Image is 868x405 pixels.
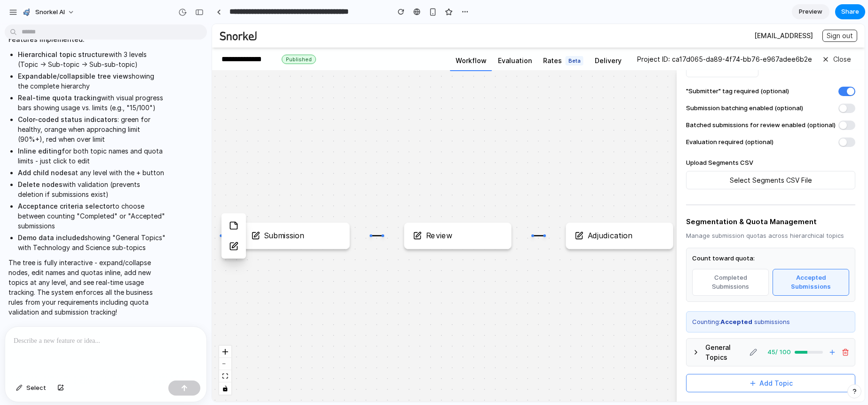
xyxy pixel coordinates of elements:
label: Batched submissions for review enabled (optional) [474,97,623,106]
strong: Features implemented: [8,35,85,43]
strong: Accepted [508,294,540,301]
button: Snorkel AI [18,5,79,20]
strong: Demo data included [18,234,85,242]
div: Click to copy [458,29,602,41]
button: Sign out [610,6,645,18]
button: Close [606,29,643,41]
div: Project ID: [425,29,458,41]
span: Beta [354,32,371,41]
label: "Submitter" tag required (optional) [474,63,577,72]
strong: Inline editing [18,147,62,155]
button: Completed Submissions [480,245,557,272]
button: Share [835,4,865,19]
div: Submission [52,207,92,216]
li: to choose between counting "Completed" or "Accepted" submissions [18,201,166,231]
p: The tree is fully interactive - expand/collapse nodes, edit names and quotas inline, add new topi... [8,258,166,317]
strong: Hierarchical topic structure [18,50,109,58]
button: Accepted Submissions [560,245,637,272]
button: Zoom Out [7,334,19,346]
div: Review [214,207,240,216]
div: Adjudication [376,207,420,216]
div: Published [70,31,104,40]
li: at any level with the + button [18,168,166,178]
div: Counting: submissions [474,287,643,309]
li: showing the complete hierarchy [18,71,166,91]
li: with visual progress bars showing usage vs. limits (e.g., "15/100") [18,93,166,113]
li: showing "General Topics" with Technology and Science sub-topics [18,233,166,252]
button: Add Topic [474,350,643,368]
button: Select [11,381,51,396]
button: Delivery [377,30,415,47]
div: [EMAIL_ADDRESS] [542,8,601,16]
p: Manage submission quotas across hierarchical topics [474,207,643,217]
label: Evaluation required (optional) [474,113,561,123]
span: Preview [799,7,822,16]
button: Workflow [238,30,280,47]
button: Zoom In [7,322,19,334]
strong: Real-time quota tracking [18,94,101,102]
label: Submission batching enabled (optional) [474,80,591,89]
span: Add Topic [547,354,581,364]
label: Count toward quota: [480,230,637,239]
button: Evaluation [280,30,325,47]
button: Select Segments CSV File [474,147,643,165]
li: for both topic names and quota limits - just click to edit [18,146,166,166]
button: Fit View [7,346,19,358]
h3: Segmentation & Quota Management [474,193,643,203]
a: Preview [792,4,829,19]
button: Toggle Interactivity [7,358,19,371]
li: with validation (prevents deletion if submissions exist) [18,179,166,199]
span: Rates [331,33,350,40]
button: Add sub-topic [615,323,626,334]
div: 45 / 100 [551,324,579,333]
strong: Expandable/collapsible tree view [18,72,128,80]
strong: Acceptance criteria selector [18,202,112,210]
label: Upload Segments CSV [474,134,643,144]
span: Share [841,7,859,16]
span: Select Segments CSV File [518,152,600,160]
span: Select [26,383,46,393]
li: : green for healthy, orange when approaching limit (90%+), red when over limit [18,114,166,144]
strong: Delete nodes [18,180,63,188]
strong: Add child nodes [18,169,71,177]
li: with 3 levels (Topic → Sub-topic → Sub-sub-topic) [18,49,166,69]
strong: Color-coded status indicators [18,115,118,123]
div: Control Panel [7,322,19,371]
span: Snorkel AI [35,8,65,17]
span: General Topics [493,318,532,338]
